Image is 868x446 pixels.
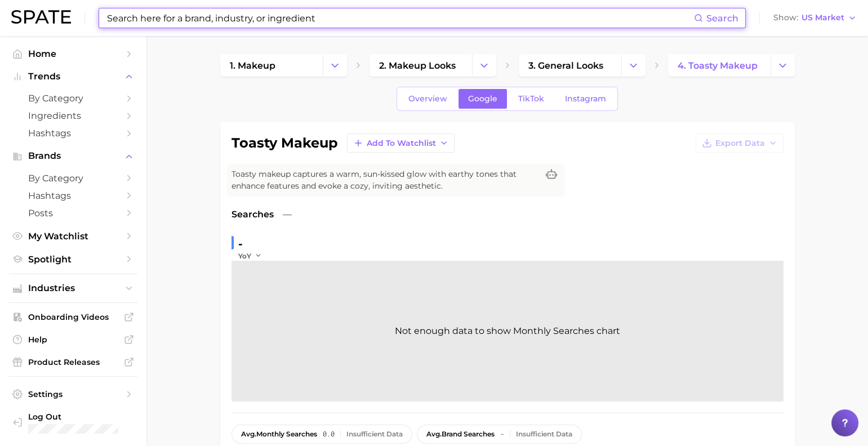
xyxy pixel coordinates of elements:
[232,261,784,402] div: Not enough data to show Monthly Searches chart
[28,128,118,139] span: Hashtags
[399,89,457,109] a: Overview
[28,312,118,322] span: Onboarding Videos
[668,54,771,77] a: 4. toasty makeup
[9,187,137,204] a: Hashtags
[802,15,844,21] span: US Market
[28,48,118,59] span: Home
[9,68,137,85] button: Trends
[220,54,323,77] a: 1. makeup
[28,72,118,82] span: Trends
[9,280,137,297] button: Industries
[426,430,495,438] span: brand searches
[28,93,118,104] span: by Category
[518,94,544,104] span: TikTok
[9,45,137,63] a: Home
[106,8,694,28] input: Search here for a brand, industry, or ingredient
[28,151,118,161] span: Brands
[28,412,128,422] span: Log Out
[232,168,538,192] span: Toasty makeup captures a warm, sun-kissed glow with earthy tones that enhance features and evoke ...
[9,408,137,437] a: Log out. Currently logged in with e-mail doyeon@spate.nyc.
[516,430,572,438] div: Insufficient Data
[417,425,582,444] button: avg.brand searches-Insufficient Data
[28,173,118,184] span: by Category
[509,89,554,109] a: TikTok
[678,60,758,71] span: 4. toasty makeup
[28,357,118,367] span: Product Releases
[28,208,118,218] span: Posts
[621,54,646,77] button: Change Category
[11,10,71,24] img: SPATE
[9,251,137,268] a: Spotlight
[565,94,606,104] span: Instagram
[9,170,137,187] a: by Category
[347,133,455,153] button: Add to Watchlist
[283,208,292,221] span: —
[9,204,137,222] a: Posts
[9,228,137,245] a: My Watchlist
[241,430,317,438] span: monthly searches
[696,133,784,153] button: Export Data
[323,54,347,77] button: Change Category
[370,54,472,77] a: 2. makeup looks
[28,283,118,293] span: Industries
[9,331,137,348] a: Help
[28,190,118,201] span: Hashtags
[230,60,275,71] span: 1. makeup
[9,354,137,371] a: Product Releases
[773,15,798,21] span: Show
[426,430,442,438] abbr: average
[346,430,403,438] div: Insufficient Data
[232,208,274,221] span: Searches
[555,89,616,109] a: Instagram
[232,136,338,150] h1: toasty makeup
[379,60,456,71] span: 2. makeup looks
[500,430,504,438] span: -
[468,94,497,104] span: Google
[408,94,447,104] span: Overview
[9,90,137,107] a: by Category
[472,54,496,77] button: Change Category
[771,54,795,77] button: Change Category
[323,430,335,438] span: 0.0
[28,110,118,121] span: Ingredients
[9,107,137,124] a: Ingredients
[9,148,137,164] button: Brands
[28,254,118,265] span: Spotlight
[238,251,262,261] button: YoY
[771,11,860,25] button: ShowUS Market
[9,386,137,403] a: Settings
[9,124,137,142] a: Hashtags
[241,430,256,438] abbr: average
[459,89,507,109] a: Google
[238,251,251,261] span: YoY
[9,309,137,325] a: Onboarding Videos
[28,389,118,399] span: Settings
[28,231,118,242] span: My Watchlist
[519,54,621,77] a: 3. general looks
[232,425,412,444] button: avg.monthly searches0.0Insufficient Data
[28,334,118,345] span: Help
[715,139,765,148] span: Export Data
[528,60,603,71] span: 3. general looks
[367,139,436,148] span: Add to Watchlist
[238,235,270,253] div: -
[706,13,738,24] span: Search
